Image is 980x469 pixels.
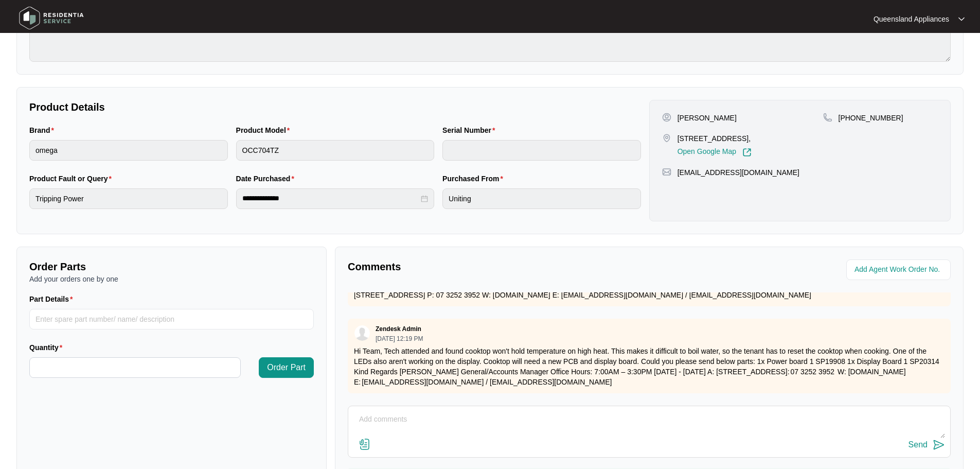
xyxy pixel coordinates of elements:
img: Link-External [742,148,752,157]
p: Comments [348,259,642,274]
p: [EMAIL_ADDRESS][DOMAIN_NAME] [678,167,799,178]
img: user-pin [662,113,671,122]
input: Product Fault or Query [29,188,228,209]
img: file-attachment-doc.svg [359,438,371,450]
img: dropdown arrow [958,16,965,22]
span: Order Part [267,361,306,374]
label: Serial Number [442,125,499,135]
img: map-pin [823,113,832,122]
label: Quantity [29,342,66,353]
input: Brand [29,140,228,161]
p: [DATE] 12:19 PM [376,336,423,342]
label: Purchased From [442,173,507,184]
img: user.svg [354,325,370,341]
button: Send [908,438,945,452]
img: map-pin [662,133,671,143]
label: Brand [29,125,58,135]
label: Part Details [29,294,77,304]
p: Add your orders one by one [29,274,314,284]
button: Order Part [259,357,314,378]
p: Zendesk Admin [376,325,421,333]
p: Order Parts [29,259,314,274]
a: Open Google Map [678,148,752,157]
p: [STREET_ADDRESS], [678,133,752,144]
input: Serial Number [442,140,641,161]
input: Date Purchased [242,193,419,204]
label: Date Purchased [236,173,298,184]
img: send-icon.svg [933,439,945,451]
p: Queensland Appliances [874,14,949,24]
p: [PHONE_NUMBER] [839,113,903,123]
img: map-pin [662,167,671,177]
input: Product Model [236,140,435,161]
p: Hi Team, Tech attended and found cooktop won't hold temperature on high heat. This makes it diffi... [354,346,945,387]
input: Purchased From [442,188,641,209]
input: Part Details [29,309,314,329]
p: Product Details [29,100,641,114]
input: Add Agent Work Order No. [854,264,945,276]
img: residentia service logo [15,3,87,33]
p: [PERSON_NAME] [678,113,737,123]
label: Product Model [236,125,294,135]
label: Product Fault or Query [29,173,116,184]
input: Quantity [30,358,240,377]
div: Send [908,440,928,449]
